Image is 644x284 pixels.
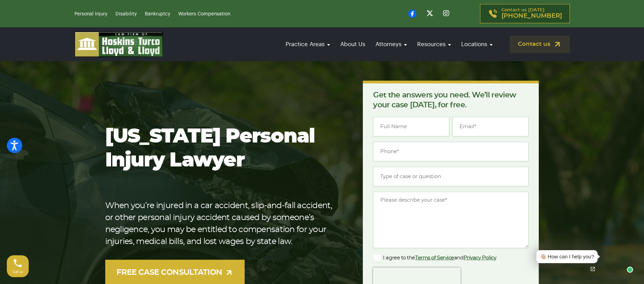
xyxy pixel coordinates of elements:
a: Disability [115,12,137,16]
a: Resources [414,35,454,54]
a: Open chat [586,262,600,276]
img: arrow-up-right-light.svg [225,268,233,277]
p: Contact us [DATE] [502,8,562,19]
a: About Us [337,35,369,54]
a: Workers Compensation [178,12,230,16]
a: Locations [458,35,496,54]
a: Practice Areas [282,35,333,54]
img: logo [74,31,163,57]
input: Type of case or question [373,167,529,186]
input: Email* [452,117,529,136]
a: Contact us [510,36,570,53]
p: When you’re injured in a car accident, slip-and-fall accident, or other personal injury accident ... [105,200,341,248]
span: Call us [13,270,23,274]
a: Contact us [DATE][PHONE_NUMBER] [480,4,570,23]
a: Bankruptcy [145,12,170,16]
input: Phone* [373,142,529,161]
a: Personal Injury [74,12,107,16]
a: Attorneys [372,35,410,54]
label: I agree to the and [373,254,496,262]
a: Terms of Service [415,255,454,260]
p: Get the answers you need. We’ll review your case [DATE], for free. [373,90,529,110]
a: Privacy Policy [464,255,496,260]
input: Full Name [373,117,449,136]
h1: [US_STATE] Personal Injury Lawyer [105,125,341,173]
span: [PHONE_NUMBER] [502,13,562,19]
div: 👋🏼 How can I help you? [540,253,594,261]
